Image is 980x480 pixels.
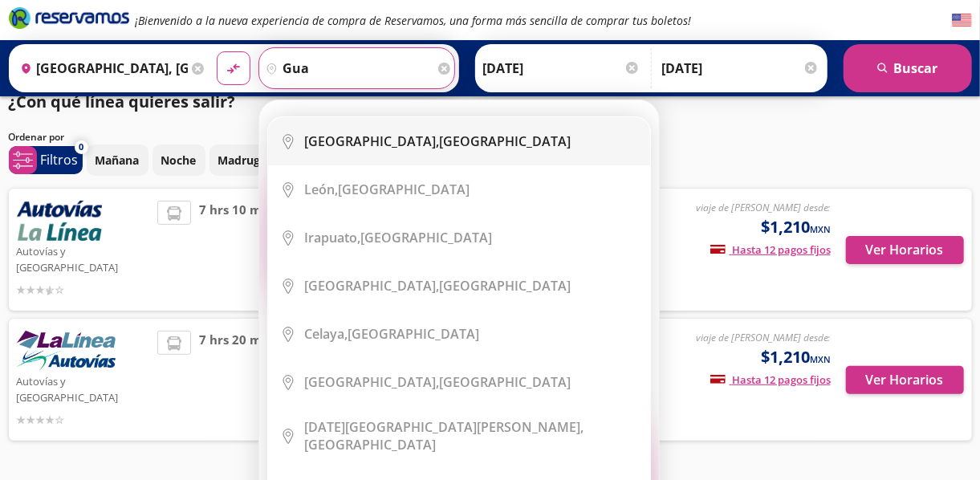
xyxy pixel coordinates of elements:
em: viaje de [PERSON_NAME] desde: [696,331,831,344]
div: [GEOGRAPHIC_DATA] [304,132,571,150]
span: $1,210 [761,345,831,369]
small: MXN [810,353,831,365]
p: Filtros [41,150,79,169]
div: [GEOGRAPHIC_DATA] [304,373,571,391]
span: Hasta 12 pagos fijos [710,372,831,387]
button: Buscar [844,44,972,92]
button: Noche [152,144,205,176]
span: 7 hrs 20 mins [199,331,279,429]
p: Autovías y [GEOGRAPHIC_DATA] [17,241,150,275]
button: Mañana [87,144,148,176]
div: [GEOGRAPHIC_DATA] [304,229,492,246]
div: [GEOGRAPHIC_DATA] [304,181,470,198]
p: Noche [161,152,197,169]
input: Buscar Origen [14,48,189,88]
i: Brand Logo [9,6,129,30]
a: Brand Logo [9,6,129,35]
button: English [952,10,972,31]
span: $1,210 [761,215,831,239]
p: ¿Con qué línea quieres salir? [9,90,236,114]
input: Opcional [662,48,819,88]
b: León, [304,181,338,198]
span: 7 hrs 10 mins [199,201,279,299]
button: Ver Horarios [846,236,964,264]
div: [GEOGRAPHIC_DATA] [304,325,479,343]
img: Autovías y La Línea [17,331,116,371]
input: Buscar Destino [259,48,434,88]
em: ¡Bienvenido a la nueva experiencia de compra de Reservamos, una forma más sencilla de comprar tus... [136,13,692,28]
button: Madrugada [209,144,290,176]
b: [GEOGRAPHIC_DATA], [304,132,439,150]
input: Elegir Fecha [483,48,640,88]
img: Autovías y La Línea [17,201,102,241]
div: [GEOGRAPHIC_DATA] [304,418,638,454]
p: Ordenar por [9,130,65,144]
small: MXN [810,223,831,235]
p: Autovías y [GEOGRAPHIC_DATA] [17,371,150,405]
b: [GEOGRAPHIC_DATA], [304,373,439,391]
b: Irapuato, [304,229,360,246]
b: [GEOGRAPHIC_DATA], [304,277,439,295]
button: 0Filtros [9,146,83,174]
em: viaje de [PERSON_NAME] desde: [696,201,831,214]
p: Mañana [96,152,140,169]
p: Madrugada [218,152,281,169]
div: [GEOGRAPHIC_DATA] [304,277,571,295]
button: Ver Horarios [846,366,964,394]
b: Celaya, [304,325,348,343]
span: 0 [79,140,83,154]
span: Hasta 12 pagos fijos [710,242,831,257]
b: [DATE][GEOGRAPHIC_DATA][PERSON_NAME], [304,418,584,436]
